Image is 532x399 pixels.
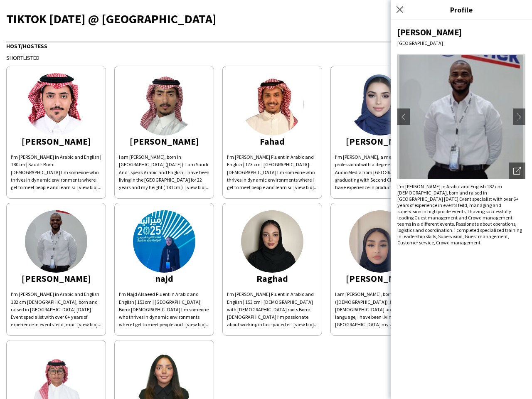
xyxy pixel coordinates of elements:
div: [PERSON_NAME] [119,138,209,145]
div: I'm [PERSON_NAME] Fluent in Arabic and English | 173 cm | [GEOGRAPHIC_DATA]: [DEMOGRAPHIC_DATA] I... [227,153,318,191]
div: [PERSON_NAME] [335,275,426,282]
img: thumb-65ef5c59ed7f7.jpeg [349,210,411,273]
div: Raghad [227,275,318,282]
div: I'm [PERSON_NAME] in Arabic and English | 180cm | Saudi- Born: [DEMOGRAPHIC_DATA] I'm someone who... [11,153,101,191]
div: I am [PERSON_NAME], born in [GEOGRAPHIC_DATA] ([DATE]). I am Saudi And I speak Arabic and English... [119,153,209,191]
div: Fahad [227,138,318,145]
div: I'm [PERSON_NAME] in Arabic and English 182 cm [DEMOGRAPHIC_DATA], born and raised in [GEOGRAPHIC... [397,183,525,246]
div: I am [PERSON_NAME], born on ([DEMOGRAPHIC_DATA]) ,I am [DEMOGRAPHIC_DATA] and I speak English lan... [335,291,426,328]
img: thumb-67309c33a9f9c.jpeg [133,73,195,135]
div: I'm [PERSON_NAME] in Arabic and English 182 cm [DEMOGRAPHIC_DATA], born and raised in [GEOGRAPHIC... [11,291,101,328]
div: [PERSON_NAME] [11,138,101,145]
img: thumb-6888ae0939b58.jpg [25,210,87,273]
img: thumb-684788ecee290.jpeg [241,210,303,273]
img: thumb-661fd7788fdb4.jpg [25,73,87,135]
img: thumb-661d66a5f0845.jpeg [241,73,303,135]
div: Shortlisted [6,54,526,62]
div: TIKTOK [DATE] @ [GEOGRAPHIC_DATA] [6,12,526,25]
div: Host/Hostess [6,42,526,50]
div: I'm [PERSON_NAME] Fluent in Arabic and English | 153 cm | [DEMOGRAPHIC_DATA] with [DEMOGRAPHIC_DA... [227,291,318,328]
div: [PERSON_NAME] [397,27,525,38]
img: thumb-6740e0975d61b.jpeg [349,73,411,135]
div: I'm Najd Alsaeed Fluent in Arabic and English | 153cm | [GEOGRAPHIC_DATA] Born: [DEMOGRAPHIC_DATA... [119,291,209,328]
div: Open photos pop-in [509,163,525,179]
div: [PERSON_NAME] [335,138,426,145]
h3: Profile [391,4,532,15]
div: I’m [PERSON_NAME], a media and events professional with a degree in Visual and Audio Media from [... [335,153,426,191]
img: thumb-2b3b45e7-56f7-4c56-995a-20a80ce47680.jpg [133,210,195,273]
img: Crew avatar or photo [397,54,525,179]
div: najd [119,275,209,282]
div: [PERSON_NAME] [11,275,101,282]
div: [GEOGRAPHIC_DATA] [397,40,525,46]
